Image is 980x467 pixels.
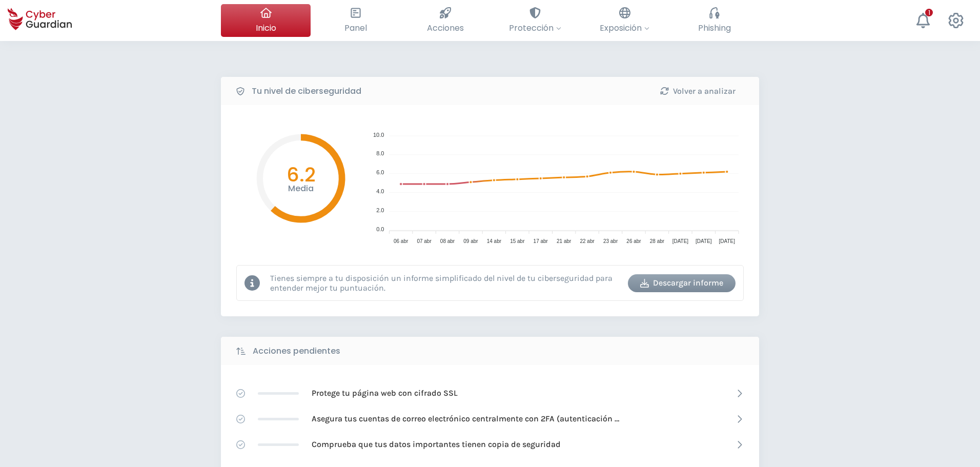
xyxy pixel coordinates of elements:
tspan: 08 abr [440,238,455,244]
div: Descargar informe [636,277,728,289]
tspan: 2.0 [376,207,384,213]
button: Panel [311,4,400,37]
tspan: 10.0 [373,132,384,138]
div: Volver a analizar [651,85,744,97]
tspan: 09 abr [463,238,478,244]
tspan: 17 abr [534,238,548,244]
b: Tu nivel de ciberseguridad [252,85,361,97]
span: Panel [344,22,367,34]
button: Acciones [400,4,490,37]
button: Protección [490,4,580,37]
div: 1 [925,9,933,16]
tspan: 8.0 [376,150,384,156]
p: Tienes siempre a tu disposición un informe simplificado del nivel de tu ciberseguridad para enten... [270,273,620,293]
tspan: 22 abr [580,238,595,244]
tspan: 6.0 [376,169,384,175]
tspan: 26 abr [626,238,641,244]
b: Acciones pendientes [253,345,340,357]
tspan: 28 abr [650,238,665,244]
tspan: 14 abr [487,238,502,244]
tspan: 06 abr [394,238,409,244]
button: Descargar informe [628,274,736,292]
tspan: 07 abr [417,238,432,244]
span: Phishing [698,22,731,34]
tspan: [DATE] [719,238,736,244]
tspan: 4.0 [376,188,384,194]
tspan: [DATE] [672,238,689,244]
p: Protege tu página web con cifrado SSL [312,388,458,399]
span: Exposición [600,22,649,34]
tspan: 0.0 [376,226,384,232]
p: Comprueba que tus datos importantes tienen copia de seguridad [312,439,561,450]
span: Acciones [427,22,464,34]
tspan: 15 abr [510,238,525,244]
span: Protección [509,22,561,34]
button: Phishing [669,4,759,37]
tspan: [DATE] [696,238,712,244]
button: Exposición [580,4,669,37]
tspan: 21 abr [557,238,571,244]
tspan: 23 abr [603,238,618,244]
p: Asegura tus cuentas de correo electrónico centralmente con 2FA (autenticación de doble factor) [312,413,619,424]
span: Inicio [256,22,276,34]
button: Inicio [221,4,311,37]
button: Volver a analizar [644,82,751,100]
